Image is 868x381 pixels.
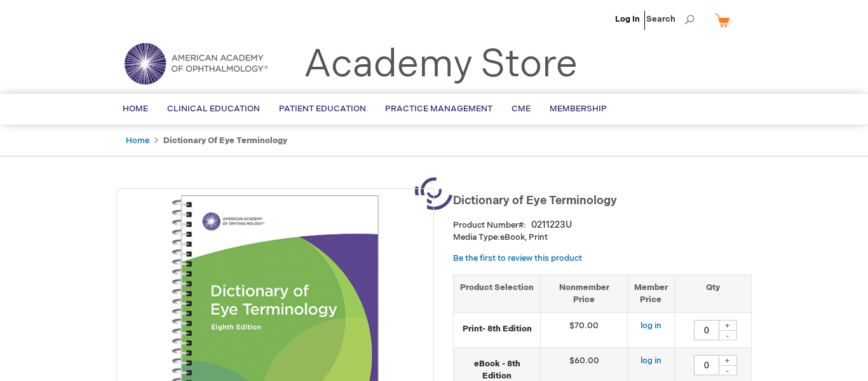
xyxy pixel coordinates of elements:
[453,253,582,263] a: Be the first to review this product
[694,320,719,340] input: Qty
[454,274,541,312] th: Product Selection
[167,104,260,114] span: Clinical Education
[615,14,640,24] a: Log In
[385,104,492,114] span: Practice Management
[641,321,661,331] a: log in
[694,355,719,375] input: Qty
[163,135,287,146] strong: Dictionary of Eye Terminology
[550,104,607,114] span: Membership
[453,232,752,244] p: eBook, Print
[718,365,737,375] div: -
[541,274,628,312] th: Nonmember Price
[627,274,674,312] th: Member Price
[304,42,578,88] a: Academy Store
[646,6,695,32] span: Search
[512,104,531,114] span: CME
[453,194,617,207] span: Dictionary of Eye Terminology
[541,313,628,348] td: $70.00
[279,104,366,114] span: Patient Education
[674,274,751,312] th: Qty
[460,323,534,335] strong: Print- 8th Edition
[123,104,148,114] span: Home
[718,320,737,331] div: +
[718,330,737,340] div: -
[453,232,500,242] strong: Media Type:
[531,219,572,232] div: 0211223U
[641,356,661,366] a: log in
[453,220,526,230] strong: Product Number
[126,135,149,146] a: Home
[718,355,737,366] div: +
